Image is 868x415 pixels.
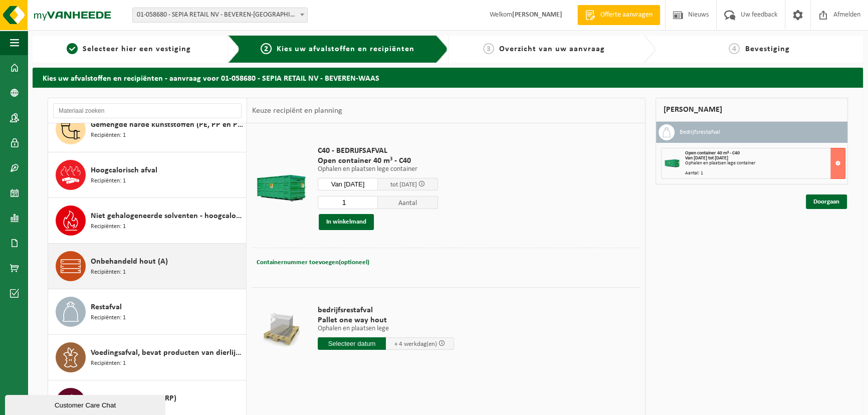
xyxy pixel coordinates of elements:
[91,347,244,359] span: Voedingsafval, bevat producten van dierlijke oorsprong, onverpakt, categorie 3
[512,11,562,19] strong: [PERSON_NAME]
[685,150,740,156] span: Open container 40 m³ - C40
[133,8,307,22] span: 01-058680 - SEPIA RETAIL NV - BEVEREN-WAAS
[277,45,414,53] span: Kies uw afvalstoffen en recipiënten
[806,194,847,209] a: Doorgaan
[680,124,720,140] h3: Bedrijfsrestafval
[390,181,417,188] span: tot [DATE]
[598,10,655,20] span: Offerte aanvragen
[256,256,370,270] button: Containernummer toevoegen(optioneel)
[91,210,244,222] span: Niet gehalogeneerde solventen - hoogcalorisch in kleinverpakking
[91,222,126,232] span: Recipiënten: 1
[91,256,168,268] span: Onbehandeld hout (A)
[318,325,454,332] p: Ophalen en plaatsen lege
[132,8,308,23] span: 01-058680 - SEPIA RETAIL NV - BEVEREN-WAAS
[91,176,126,186] span: Recipiënten: 1
[33,68,863,87] h2: Kies uw afvalstoffen en recipiënten - aanvraag voor 01-058680 - SEPIA RETAIL NV - BEVEREN-WAAS
[394,341,437,347] span: + 4 werkdag(en)
[91,131,126,140] span: Recipiënten: 1
[91,313,126,323] span: Recipiënten: 1
[91,268,126,277] span: Recipiënten: 1
[318,337,386,350] input: Selecteer datum
[48,244,247,289] button: Onbehandeld hout (A) Recipiënten: 1
[91,359,126,368] span: Recipiënten: 1
[745,45,789,53] span: Bevestiging
[656,98,848,122] div: [PERSON_NAME]
[91,392,176,404] span: Zuiver steenpuin (HMRP)
[318,305,454,315] span: bedrijfsrestafval
[91,119,244,131] span: Gemengde harde kunststoffen (PE, PP en PVC), recycleerbaar (industrieel)
[318,178,378,190] input: Selecteer datum
[483,43,494,54] span: 3
[48,107,247,152] button: Gemengde harde kunststoffen (PE, PP en PVC), recycleerbaar (industrieel) Recipiënten: 1
[38,43,220,55] a: 1Selecteer hier een vestiging
[257,259,369,266] span: Containernummer toevoegen(optioneel)
[91,301,122,313] span: Restafval
[729,43,740,54] span: 4
[378,196,438,209] span: Aantal
[48,198,247,244] button: Niet gehalogeneerde solventen - hoogcalorisch in kleinverpakking Recipiënten: 1
[48,335,247,380] button: Voedingsafval, bevat producten van dierlijke oorsprong, onverpakt, categorie 3 Recipiënten: 1
[261,43,272,54] span: 2
[48,152,247,198] button: Hoogcalorisch afval Recipiënten: 1
[247,98,347,123] div: Keuze recipiënt en planning
[91,164,157,176] span: Hoogcalorisch afval
[319,214,374,230] button: In winkelmand
[67,43,78,54] span: 1
[83,45,191,53] span: Selecteer hier een vestiging
[53,103,242,118] input: Materiaal zoeken
[5,393,167,415] iframe: chat widget
[577,5,660,25] a: Offerte aanvragen
[48,289,247,335] button: Restafval Recipiënten: 1
[318,156,438,166] span: Open container 40 m³ - C40
[318,146,438,156] span: C40 - BEDRIJFSAFVAL
[685,171,845,176] div: Aantal: 1
[499,45,605,53] span: Overzicht van uw aanvraag
[318,166,438,173] p: Ophalen en plaatsen lege container
[685,161,845,166] div: Ophalen en plaatsen lege container
[685,155,728,161] strong: Van [DATE] tot [DATE]
[318,315,454,325] span: Pallet one way hout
